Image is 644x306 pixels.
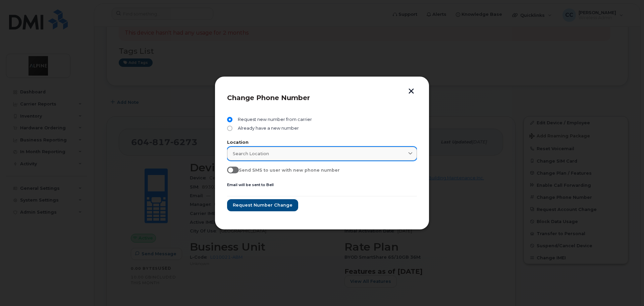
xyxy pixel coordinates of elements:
[227,147,417,161] a: Search location
[227,140,417,145] label: Location
[227,182,274,187] small: Email will be sent to Bell
[233,150,269,157] span: Search location
[227,167,232,172] input: Send SMS to user with new phone number
[227,94,310,102] span: Change Phone Number
[227,117,232,122] input: Request new number from carrier
[227,199,298,211] button: Request number change
[239,168,340,173] span: Send SMS to user with new phone number
[227,126,232,131] input: Already have a new number
[235,126,299,131] span: Already have a new number
[235,117,312,122] span: Request new number from carrier
[233,202,292,208] span: Request number change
